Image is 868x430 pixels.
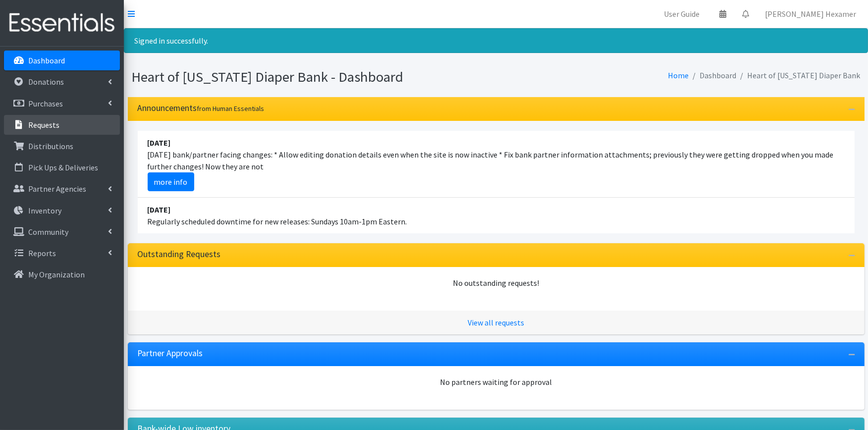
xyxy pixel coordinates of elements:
[4,94,120,113] a: Purchases
[468,318,524,327] a: View all requests
[4,51,120,70] a: Dashboard
[4,222,120,242] a: Community
[4,265,120,284] a: My Organization
[4,179,120,199] a: Partner Agencies
[28,162,98,172] p: Pick Ups & Deliveries
[28,206,61,215] p: Inventory
[656,4,707,24] a: User Guide
[132,68,492,86] h1: Heart of [US_STATE] Diaper Bank - Dashboard
[4,136,120,156] a: Distributions
[4,6,120,40] img: HumanEssentials
[28,120,59,130] p: Requests
[138,198,855,233] li: Regularly scheduled downtime for new releases: Sundays 10am-1pm Eastern.
[148,205,171,215] strong: [DATE]
[737,68,861,83] li: Heart of [US_STATE] Diaper Bank
[28,55,65,65] p: Dashboard
[124,28,868,53] div: Signed in successfully.
[4,158,120,177] a: Pick Ups & Deliveries
[28,99,63,108] p: Purchases
[28,269,85,279] p: My Organization
[197,104,265,113] small: from Human Essentials
[689,68,737,83] li: Dashboard
[668,70,689,80] a: Home
[138,249,221,260] h3: Outstanding Requests
[757,4,864,24] a: [PERSON_NAME] Hexamer
[138,131,855,198] li: [DATE] bank/partner facing changes: * Allow editing donation details even when the site is now in...
[28,184,86,194] p: Partner Agencies
[28,141,73,151] p: Distributions
[28,77,64,87] p: Donations
[4,72,120,92] a: Donations
[148,138,171,148] strong: [DATE]
[138,103,265,113] h3: Announcements
[138,376,855,388] div: No partners waiting for approval
[138,348,203,359] h3: Partner Approvals
[148,172,194,191] a: more info
[4,243,120,263] a: Reports
[4,115,120,135] a: Requests
[138,277,855,289] div: No outstanding requests!
[28,248,56,258] p: Reports
[28,227,68,237] p: Community
[4,201,120,220] a: Inventory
